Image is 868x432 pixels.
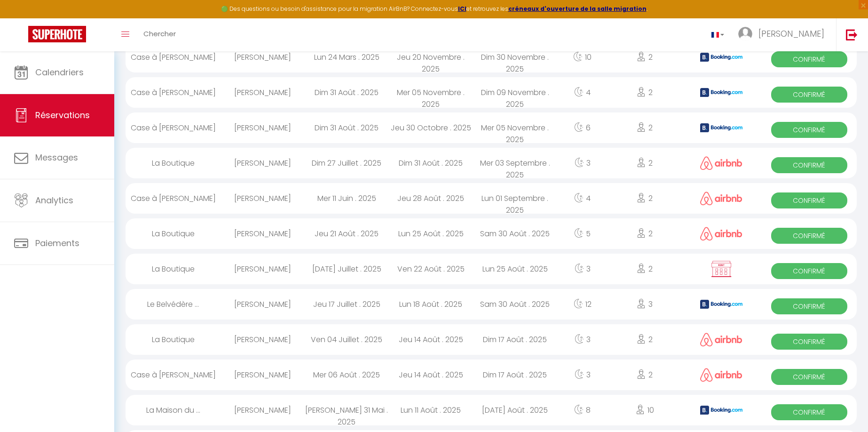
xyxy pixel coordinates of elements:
iframe: Chat [828,390,861,425]
a: ... [PERSON_NAME] [731,18,836,51]
img: Super Booking [28,26,86,42]
img: ... [738,27,752,41]
span: Analytics [35,194,73,206]
span: Paiements [35,237,79,249]
a: ICI [458,5,466,13]
span: Calendriers [35,66,84,78]
span: Chercher [143,29,176,39]
a: Chercher [136,18,183,51]
span: Messages [35,152,78,163]
span: Réservations [35,109,90,121]
button: Ouvrir le widget de chat LiveChat [8,4,36,32]
span: [PERSON_NAME] [758,28,824,40]
img: logout [846,29,858,40]
a: créneaux d'ouverture de la salle migration [508,5,647,13]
